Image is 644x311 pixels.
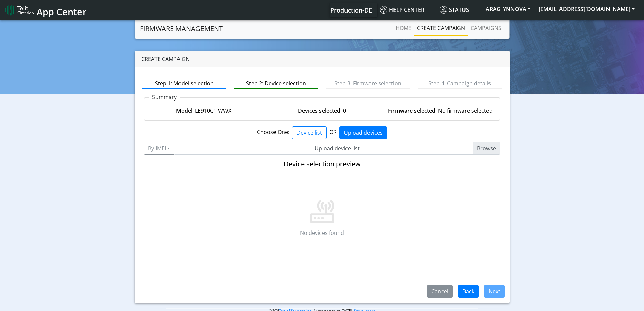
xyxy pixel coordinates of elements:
[437,3,482,17] a: Status
[142,76,227,89] a: Step 1: Model selection
[292,126,327,139] button: Device list
[149,93,180,101] p: Summary
[440,6,469,14] span: Status
[263,107,381,115] div: : 0
[330,3,372,17] a: Your current platform instance
[37,5,87,18] span: App Center
[5,3,86,17] a: App Center
[339,126,387,139] button: Upload devices
[135,51,510,67] div: Create campaign
[176,107,192,114] strong: Model
[380,6,387,14] img: knowledge.svg
[140,22,223,36] a: Firmware management
[427,285,453,298] button: Cancel
[380,6,424,14] span: Help center
[329,128,337,136] span: OR
[330,6,372,14] span: Production-DE
[301,180,344,223] img: No devices found
[257,128,289,136] span: Choose One:
[145,107,263,115] div: : LE910C1-WWX
[298,107,340,114] strong: Devices selected
[144,160,501,168] h5: Device selection preview
[5,5,34,16] img: logo-telit-cinterion-gw-new.png
[458,285,479,298] button: Back
[468,21,504,35] a: Campaigns
[377,3,437,17] a: Help center
[534,3,639,15] button: [EMAIL_ADDRESS][DOMAIN_NAME]
[440,6,447,14] img: status.svg
[393,21,414,35] a: Home
[234,76,318,89] a: Step 2: Device selection
[381,107,499,115] div: : No firmware selected
[482,3,534,15] button: ARAG_YNNOVA
[414,21,468,35] a: Create campaign
[388,107,435,114] strong: Firmware selected
[153,229,491,237] p: No devices found
[144,142,174,155] button: By IMEI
